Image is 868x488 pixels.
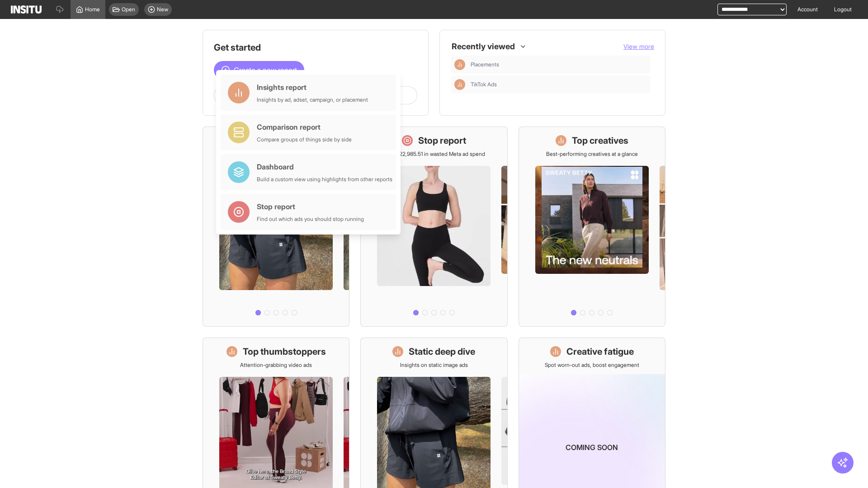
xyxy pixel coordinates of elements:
[257,82,368,93] div: Insights report
[418,134,466,147] h1: Stop report
[240,361,312,369] p: Attention-grabbing video ads
[454,59,465,70] div: Insights
[157,6,168,13] span: New
[360,127,507,327] a: Stop reportSave £22,985.51 in wasted Meta ad spend
[234,65,297,75] span: Create a new report
[257,201,364,212] div: Stop report
[243,345,326,358] h1: Top thumbstoppers
[400,361,468,369] p: Insights on static image ads
[85,6,100,13] span: Home
[409,345,475,358] h1: Static deep dive
[623,42,654,50] span: View more
[519,127,665,327] a: Top creativesBest-performing creatives at a glance
[471,81,497,88] span: TikTok Ads
[257,161,392,172] div: Dashboard
[203,127,349,327] a: What's live nowSee all active ads instantly
[454,79,465,90] div: Insights
[383,150,485,158] p: Save £22,985.51 in wasted Meta ad spend
[572,134,628,147] h1: Top creatives
[623,42,654,51] button: View more
[11,5,42,14] img: Logo
[257,136,352,143] div: Compare groups of things side by side
[546,150,638,158] p: Best-performing creatives at a glance
[257,216,364,223] div: Find out which ads you should stop running
[257,176,392,183] div: Build a custom view using highlights from other reports
[257,96,368,103] div: Insights by ad, adset, campaign, or placement
[257,122,352,132] div: Comparison report
[471,61,647,68] span: Placements
[471,81,647,88] span: TikTok Ads
[471,61,499,68] span: Placements
[214,41,417,54] h1: Get started
[122,6,135,13] span: Open
[214,61,304,79] button: Create a new report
